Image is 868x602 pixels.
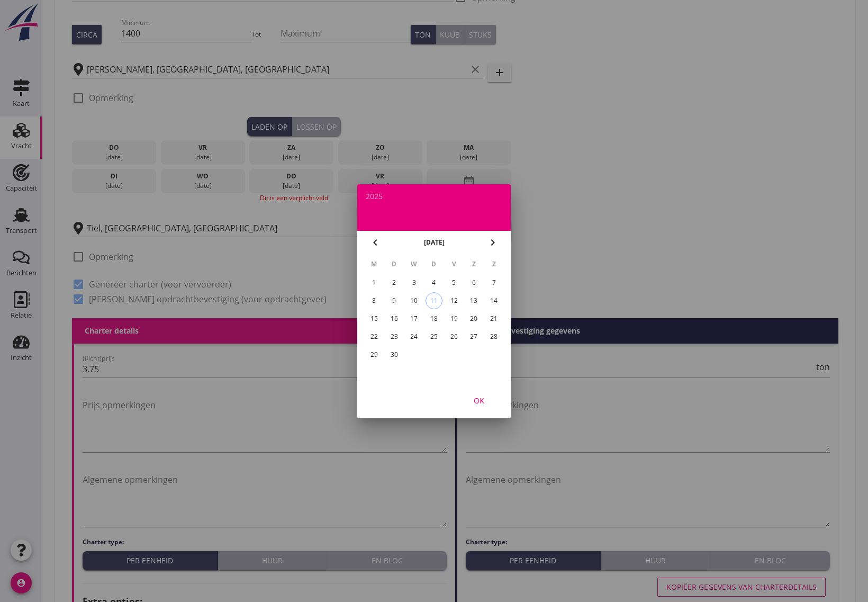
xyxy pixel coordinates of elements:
button: 6 [465,274,482,291]
button: OK [456,391,502,410]
button: 27 [465,328,482,345]
button: 11 [426,292,442,309]
button: 2 [386,274,403,291]
div: 2025 [366,193,502,200]
button: 23 [386,328,403,345]
button: [DATE] [421,235,448,250]
button: 7 [485,274,502,291]
button: 5 [446,274,463,291]
button: 1 [366,274,383,291]
button: 10 [405,292,422,309]
th: W [404,255,423,273]
th: Z [465,255,484,273]
th: D [424,255,444,273]
button: 20 [465,310,482,327]
button: 26 [446,328,463,345]
th: M [365,255,384,273]
button: 19 [446,310,463,327]
i: chevron_left [369,236,382,249]
button: 3 [405,274,422,291]
th: D [385,255,404,273]
button: 25 [426,328,442,345]
button: 29 [366,346,383,363]
button: 17 [405,310,422,327]
th: V [445,255,464,273]
th: Z [484,255,503,273]
button: 12 [446,292,463,309]
button: 28 [485,328,502,345]
button: 13 [465,292,482,309]
i: chevron_right [486,236,499,249]
button: 9 [386,292,403,309]
button: 15 [366,310,383,327]
button: 14 [485,292,502,309]
div: OK [464,394,494,406]
button: 16 [386,310,403,327]
button: 8 [366,292,383,309]
button: 30 [386,346,403,363]
button: 4 [426,274,442,291]
div: 11 [426,293,442,309]
button: 18 [426,310,442,327]
button: 22 [366,328,383,345]
button: 21 [485,310,502,327]
button: 24 [405,328,422,345]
